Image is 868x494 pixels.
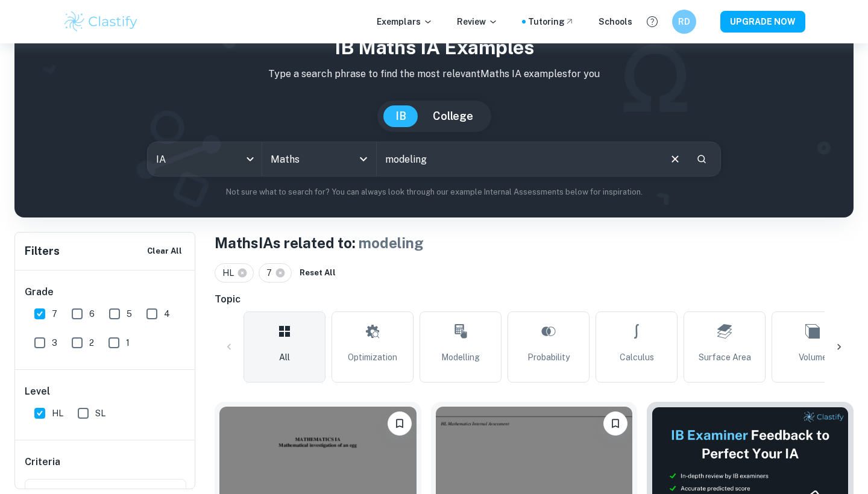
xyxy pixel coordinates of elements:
p: Type a search phrase to find the most relevant Maths IA examples for you [24,67,844,81]
span: 4 [164,307,170,320]
span: Calculus [620,351,654,364]
a: Tutoring [528,15,574,28]
p: Not sure what to search for? You can always look through our example Internal Assessments below f... [24,186,844,198]
h6: Topic [215,292,854,307]
h1: IB Maths IA examples [24,33,844,62]
button: Search [691,149,712,169]
span: Modelling [441,351,480,364]
span: 2 [89,336,94,349]
button: Open [355,151,372,167]
span: 5 [127,307,132,320]
span: 1 [126,336,130,349]
h6: Grade [25,285,186,299]
button: Bookmark [388,411,412,436]
button: RD [672,10,696,34]
button: Clear All [144,242,185,260]
span: HL [222,266,239,280]
div: IA [148,142,262,176]
h1: Maths IAs related to: [215,232,854,254]
h6: Criteria [25,455,60,469]
div: HL [215,263,254,283]
span: modeling [359,234,424,251]
span: All [279,351,290,364]
span: 7 [266,266,277,280]
button: Help and Feedback [642,11,662,32]
span: Volume [799,351,827,364]
span: Surface Area [699,351,751,364]
p: Review [457,15,498,28]
span: Optimization [348,351,397,364]
span: 3 [52,336,57,349]
p: Exemplars [377,15,433,28]
span: 6 [89,307,95,320]
img: Clastify logo [63,10,139,34]
button: Reset All [297,264,339,282]
a: Schools [599,15,632,28]
button: IB [383,105,418,127]
button: Clear [664,148,687,170]
h6: RD [678,15,691,28]
span: 7 [52,307,57,320]
h6: Level [25,384,186,399]
span: HL [52,407,63,420]
span: SL [95,407,105,420]
button: Bookmark [603,411,627,436]
div: 7 [259,263,292,283]
span: Probability [527,351,570,364]
button: College [421,105,485,127]
input: E.g. neural networks, space, population modelling... [377,142,659,176]
h6: Filters [25,243,60,260]
button: UPGRADE NOW [720,11,805,33]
